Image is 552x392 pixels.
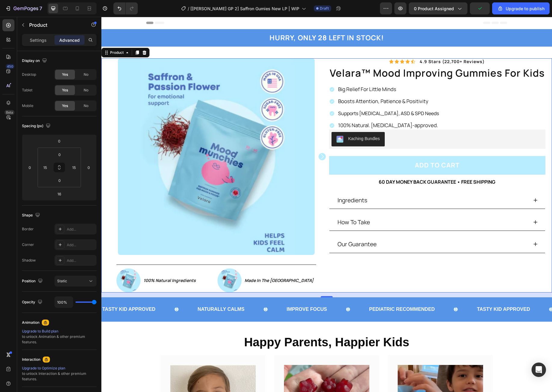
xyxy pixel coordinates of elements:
[22,226,34,232] div: Border
[2,2,45,14] button: 7
[53,136,65,145] input: 0
[84,72,88,77] span: No
[313,143,358,154] div: Add to cart
[236,200,269,210] p: How To Take
[237,69,338,76] p: Big Relief For Little Minds
[54,276,97,286] button: Static
[237,105,338,112] p: 100% Natural. [MEDICAL_DATA]-approved.
[67,242,95,248] div: Add...
[235,119,242,126] img: KachingBundles.png
[113,2,138,14] div: Undo/Redo
[54,176,66,185] input: 0px
[497,5,544,12] div: Upgrade to publish
[101,17,552,392] iframe: Design area
[84,163,93,172] input: 0
[22,57,48,65] div: Display on
[67,258,95,263] div: Add...
[84,103,88,109] span: No
[62,103,68,109] span: Yes
[237,81,338,88] p: Boosts Attention, Patience & Positivity
[409,2,467,14] button: 0 product assigned
[185,288,226,297] p: IMPROVE FOCUS
[236,222,275,232] p: Our Guarantee
[62,72,68,77] span: Yes
[59,37,80,43] p: Advanced
[268,288,333,297] p: PEDIATRIC RECOMMENDED
[22,329,97,334] div: Upgrade to Build plan
[42,261,94,266] strong: 100% Natural Ingredients
[55,297,73,308] input: Auto
[25,163,34,172] input: 0
[96,288,143,297] p: NATURALLY CALMS
[247,119,279,125] div: Kaching Bundles
[15,252,39,276] img: gempages_586040185100174109-81e2574e-91f4-41f8-8025-3c4d25ca0810.png
[492,2,550,14] button: Upgrade to publish
[30,37,47,43] p: Settings
[22,72,36,77] div: Desktop
[67,227,95,232] div: Add...
[318,42,383,47] p: 4.9 stars (22,700+ reviews)
[22,258,36,263] div: Shadow
[236,178,266,188] p: Ingredients
[22,122,52,130] div: Spacing (px)
[6,64,14,69] div: 450
[54,150,66,159] input: 0px
[69,163,79,172] input: 15px
[22,366,97,371] div: Upgrade to Optimize plan
[41,163,50,172] input: 15px
[84,87,88,93] span: No
[22,87,32,93] div: Tablet
[22,277,44,285] div: Position
[5,110,14,115] div: Beta
[143,260,214,267] p: Made In The [GEOGRAPHIC_DATA]
[22,357,40,362] div: Interaction
[62,87,68,93] span: Yes
[29,21,80,29] p: Product
[22,298,44,306] div: Opacity
[22,242,34,247] div: Corner
[320,6,329,11] span: Draft
[217,136,224,143] button: Carousel Next Arrow
[8,33,23,38] div: Product
[22,329,97,345] div: to unlock Animation & other premium features.
[39,5,42,12] p: 7
[1,288,54,297] p: TASTY KID APPROVED
[5,317,446,334] h2: Happy Parents, Happier Kids
[53,189,65,198] input: 16
[22,211,41,219] div: Shape
[57,279,67,283] span: Static
[188,5,189,12] span: /
[190,5,299,12] span: [[PERSON_NAME] GP 2] Saffron Gumies New LP | WIP
[22,320,39,325] div: Animation
[237,93,338,100] span: Supports [MEDICAL_DATA], ASD & SPD Needs
[414,5,454,12] span: 0 product assigned
[277,161,394,170] p: 60 DAY MONEY BACK GUARANTEE • FREE SHIPPING
[228,139,444,158] button: Add to cart
[22,103,33,109] div: Mobile
[116,252,140,276] img: gempages_586040185100174109-81e2574e-91f4-41f8-8025-3c4d25ca0810.png
[22,366,97,382] div: to unlock Interaction & other premium features.
[228,49,444,63] h1: velara™ mood improving gummies for kids
[230,115,283,130] button: Kaching Bundles
[375,288,429,297] p: TASTY KID APPROVED
[532,363,546,377] div: Open Intercom Messenger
